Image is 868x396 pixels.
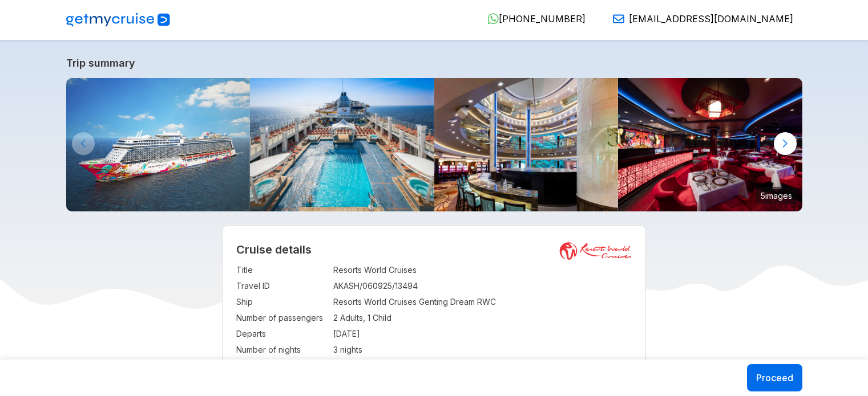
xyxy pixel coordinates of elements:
[236,243,632,256] h2: Cruise details
[333,310,632,326] td: 2 Adults, 1 Child
[328,278,333,294] td: :
[333,278,632,294] td: AKASH/060925/13494
[328,326,333,342] td: :
[250,78,434,211] img: Main-Pool-800x533.jpg
[434,78,619,211] img: 4.jpg
[236,310,328,326] td: Number of passengers
[236,262,328,278] td: Title
[328,294,333,310] td: :
[328,310,333,326] td: :
[613,13,624,25] img: Email
[236,326,328,342] td: Departs
[333,262,632,278] td: Resorts World Cruises
[328,262,333,278] td: :
[487,13,499,25] img: WhatsApp
[333,342,632,358] td: 3 nights
[66,57,802,69] a: Trip summary
[604,13,793,25] a: [EMAIL_ADDRESS][DOMAIN_NAME]
[499,13,586,25] span: [PHONE_NUMBER]
[328,342,333,358] td: :
[629,13,793,25] span: [EMAIL_ADDRESS][DOMAIN_NAME]
[333,294,632,310] td: Resorts World Cruises Genting Dream RWC
[236,358,328,374] td: Departure Port
[236,278,328,294] td: Travel ID
[236,294,328,310] td: Ship
[333,358,632,374] td: SIN
[66,78,251,211] img: GentingDreambyResortsWorldCruises-KlookIndia.jpg
[333,326,632,342] td: [DATE]
[328,358,333,374] td: :
[756,187,797,204] small: 5 images
[618,78,802,211] img: 16.jpg
[478,13,586,25] a: [PHONE_NUMBER]
[236,342,328,358] td: Number of nights
[747,364,802,391] button: Proceed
